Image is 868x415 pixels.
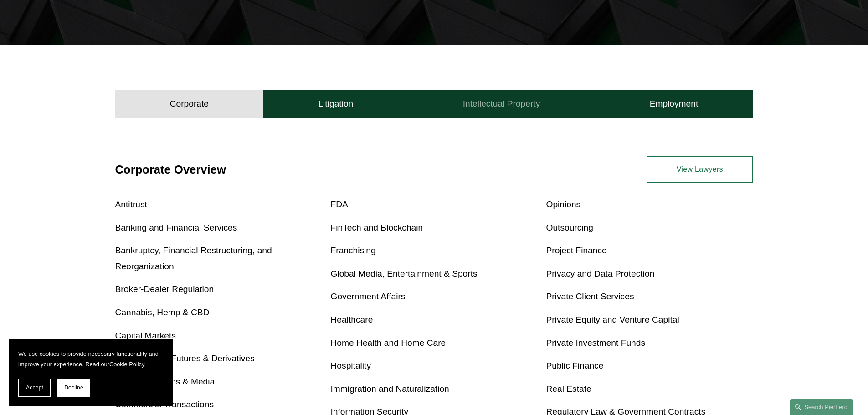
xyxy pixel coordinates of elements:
[170,98,209,109] h4: Corporate
[331,338,446,348] a: Home Health and Home Care
[109,361,144,368] a: Cookie Policy
[546,315,679,324] a: Private Equity and Venture Capital
[18,379,51,397] button: Accept
[331,200,348,209] a: FDA
[546,223,593,232] a: Outsourcing
[18,348,164,369] p: We use cookies to provide necessary functionality and improve your experience. Read our .
[331,269,478,278] a: Global Media, Entertainment & Sports
[115,400,214,409] a: Commercial Transactions
[57,379,90,397] button: Decline
[331,292,406,301] a: Government Affairs
[64,384,83,391] span: Decline
[331,223,423,232] a: FinTech and Blockchain
[650,98,699,109] h4: Employment
[115,163,226,176] a: Corporate Overview
[546,269,654,278] a: Privacy and Data Protection
[331,361,371,370] a: Hospitality
[790,399,853,415] a: Search this site
[115,246,272,271] a: Bankruptcy, Financial Restructuring, and Reorganization
[546,292,634,301] a: Private Client Services
[546,361,603,370] a: Public Finance
[115,223,237,232] a: Banking and Financial Services
[647,156,753,183] a: View Lawyers
[546,338,645,348] a: Private Investment Funds
[331,315,373,324] a: Healthcare
[318,98,353,109] h4: Litigation
[115,284,214,294] a: Broker-Dealer Regulation
[26,384,43,391] span: Accept
[331,384,449,394] a: Immigration and Naturalization
[546,200,580,209] a: Opinions
[546,246,606,255] a: Project Finance
[115,354,255,363] a: Commodities, Futures & Derivatives
[9,339,173,406] section: Cookie banner
[115,200,147,209] a: Antitrust
[115,307,210,317] a: Cannabis, Hemp & CBD
[546,384,591,394] a: Real Estate
[115,331,176,340] a: Capital Markets
[331,246,376,255] a: Franchising
[463,98,540,109] h4: Intellectual Property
